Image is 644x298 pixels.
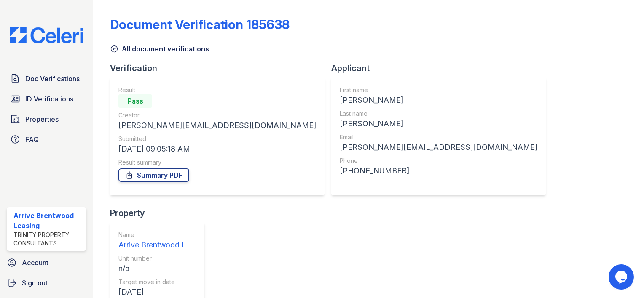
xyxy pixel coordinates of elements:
[7,111,86,128] a: Properties
[118,168,189,182] a: Summary PDF
[118,286,184,298] div: [DATE]
[118,111,316,120] div: Creator
[7,70,86,87] a: Doc Verifications
[3,274,90,291] a: Sign out
[13,231,83,247] div: Trinity Property Consultants
[110,44,209,54] a: All document verifications
[7,90,86,107] a: ID Verifications
[118,231,184,251] a: Name Arrive Brentwood I
[3,254,90,271] a: Account
[25,134,39,144] span: FAQ
[118,278,184,286] div: Target move in date
[340,133,537,141] div: Email
[340,157,537,165] div: Phone
[110,62,331,74] div: Verification
[25,74,80,84] span: Doc Verifications
[340,165,537,177] div: [PHONE_NUMBER]
[110,17,290,32] div: Document Verification 185638
[118,120,316,131] div: [PERSON_NAME][EMAIL_ADDRESS][DOMAIN_NAME]
[340,94,537,106] div: [PERSON_NAME]
[110,207,211,219] div: Property
[22,278,48,288] span: Sign out
[118,231,184,239] div: Name
[118,143,316,155] div: [DATE] 09:05:18 AM
[7,131,86,148] a: FAQ
[340,118,537,130] div: [PERSON_NAME]
[118,239,184,251] div: Arrive Brentwood I
[118,254,184,263] div: Unit number
[609,264,636,290] iframe: chat widget
[340,109,537,118] div: Last name
[340,86,537,94] div: First name
[340,141,537,153] div: [PERSON_NAME][EMAIL_ADDRESS][DOMAIN_NAME]
[118,135,316,143] div: Submitted
[25,94,73,104] span: ID Verifications
[118,86,316,94] div: Result
[22,258,48,268] span: Account
[3,27,90,43] img: CE_Logo_Blue-a8612792a0a2168367f1c8372b55b34899dd931a85d93a1a3d3e32e68fde9ad4.png
[118,94,152,108] div: Pass
[118,158,316,167] div: Result summary
[13,210,83,231] div: Arrive Brentwood Leasing
[331,62,553,74] div: Applicant
[25,114,59,124] span: Properties
[118,263,184,274] div: n/a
